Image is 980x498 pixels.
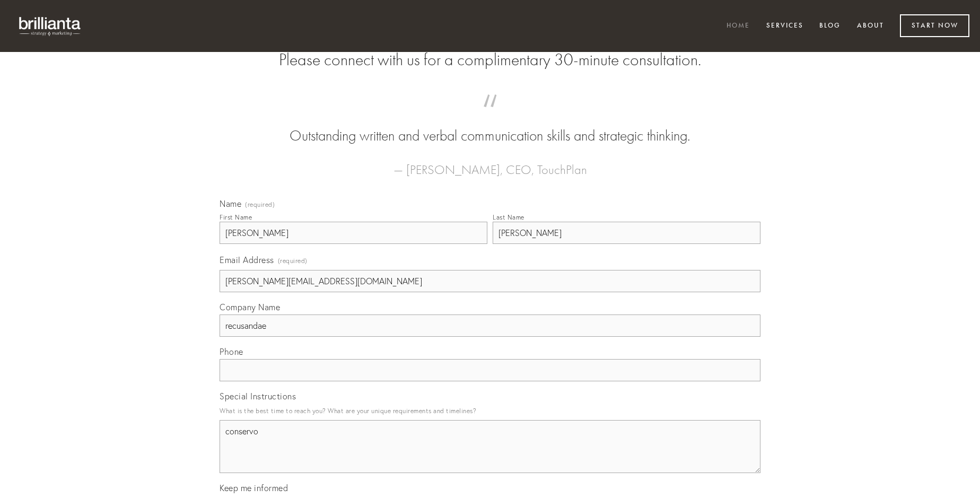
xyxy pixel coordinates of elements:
[220,50,760,70] h2: Please connect with us for a complimentary 30-minute consultation.
[220,404,760,418] p: What is the best time to reach you? What are your unique requirements and timelines?
[11,11,90,41] img: brillianta - research, strategy, marketing
[759,18,810,35] a: Services
[245,202,275,208] span: (required)
[278,254,308,268] span: (required)
[220,255,274,265] span: Email Address
[850,18,891,35] a: About
[220,302,280,312] span: Company Name
[220,483,288,493] span: Keep me informed
[493,213,524,221] div: Last Name
[237,105,743,146] blockquote: Outstanding written and verbal communication skills and strategic thinking.
[220,213,252,221] div: First Name
[220,198,241,209] span: Name
[720,18,757,35] a: Home
[237,146,743,180] figcaption: — [PERSON_NAME], CEO, TouchPlan
[900,14,969,37] a: Start Now
[220,420,760,473] textarea: conservo
[237,105,743,126] span: “
[220,346,243,357] span: Phone
[220,391,296,401] span: Special Instructions
[812,18,847,35] a: Blog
